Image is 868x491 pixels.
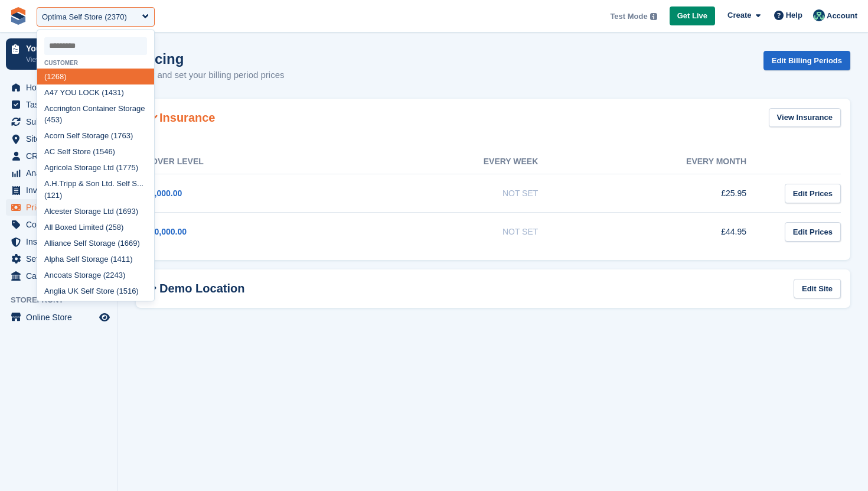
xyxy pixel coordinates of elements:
h2: Insurance [145,110,215,125]
div: Alliance Self Storage (1669) [37,235,154,251]
span: Analytics [26,165,97,181]
a: Preview store [97,310,112,324]
th: Cover Level [145,149,354,174]
a: Edit Prices [785,184,841,203]
div: Ancoats Storage (2243) [37,267,154,283]
div: Acorn Self Storage (1763) [37,128,154,144]
span: Online Store [26,309,97,326]
div: (1268) [37,69,154,84]
div: AC Self Store (1546) [37,144,154,160]
span: Test Mode [610,11,647,22]
span: Subscriptions [26,113,97,130]
div: All Boxed Limited (258) [37,219,154,235]
a: Your onboarding View next steps [6,38,112,70]
span: Capital [26,268,97,284]
a: menu [6,182,112,199]
div: Customer [37,60,154,66]
a: menu [6,96,112,113]
span: Pricing [26,199,97,216]
a: menu [6,268,112,284]
a: menu [6,216,112,233]
a: £10,000.00 [145,227,187,236]
span: CRM [26,148,97,164]
p: View and set your billing period prices [136,69,285,82]
img: Jennifer Ofodile [813,9,825,21]
a: Get Live [670,6,715,26]
a: menu [6,251,112,267]
h2: Demo Location [145,281,244,295]
a: menu [6,233,112,250]
div: A47 YOU LOCK (1431) [37,84,154,100]
td: Not Set [354,213,562,251]
span: Tasks [26,96,97,113]
th: Every week [354,149,562,174]
div: Optima Self Store (2370) [42,11,127,23]
td: Not Set [354,174,562,213]
a: Edit Billing Periods [763,51,850,70]
span: Get Live [677,10,707,22]
div: Alpha Self Storage (1411) [37,251,154,267]
div: Accrington Container Storage (453) [37,100,154,128]
a: menu [6,113,112,130]
div: A.H.Tripp & Son Ltd. Self S... (121) [37,176,154,204]
span: Invoices [26,182,97,199]
div: Alcester Storage Ltd (1693) [37,203,154,219]
a: menu [6,131,112,147]
td: £44.95 [562,213,770,251]
span: Account [827,10,857,22]
a: Edit Prices [785,222,841,242]
div: Agricola Storage Ltd (1775) [37,160,154,176]
p: Your onboarding [26,44,96,53]
a: View Insurance [769,108,841,128]
a: menu [6,148,112,164]
a: menu [6,309,112,326]
span: Insurance [26,233,97,250]
a: menu [6,165,112,181]
h1: Pricing [136,51,285,67]
span: Settings [26,251,97,267]
span: Home [26,79,97,96]
span: Sites [26,131,97,147]
a: menu [6,199,112,216]
span: Create [727,9,751,21]
a: Edit Site [794,279,841,298]
div: Anglia UK Self Store (1516) [37,283,154,299]
td: £25.95 [562,174,770,213]
a: £5,000.00 [145,188,182,198]
span: Coupons [26,216,97,233]
img: stora-icon-8386f47178a22dfd0bd8f6a31ec36ba5ce8667c1dd55bd0f319d3a0aa187defe.svg [9,7,27,25]
th: Every month [562,149,770,174]
a: menu [6,79,112,96]
span: Storefront [11,294,118,306]
p: View next steps [26,54,96,65]
span: Help [786,9,802,21]
img: icon-info-grey-7440780725fd019a000dd9b08b2336e03edf1995a4989e88bcd33f0948082b44.svg [650,13,657,20]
